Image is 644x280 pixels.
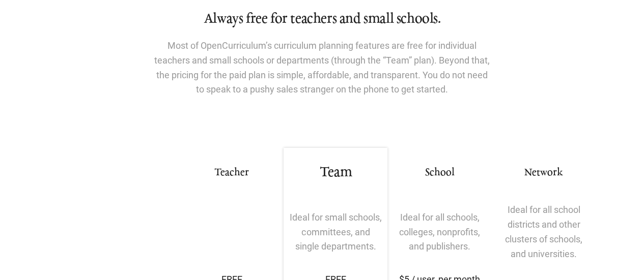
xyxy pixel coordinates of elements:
h1: Team [289,164,382,182]
p: Most of OpenCurriculum’s curriculum planning features are free for individual teachers and small ... [154,39,490,97]
h3: Network [497,166,591,180]
h3: Teacher [185,166,278,180]
h1: Always free for teachers and small schools. [48,10,596,28]
p: Ideal for all schools, colleges, nonprofits, and publishers. [393,210,486,254]
p: Ideal for all school districts and other clusters of schools, and universities. [497,203,591,261]
h3: School [393,166,486,180]
p: Ideal for small schools, committees, and single departments. [289,210,382,254]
